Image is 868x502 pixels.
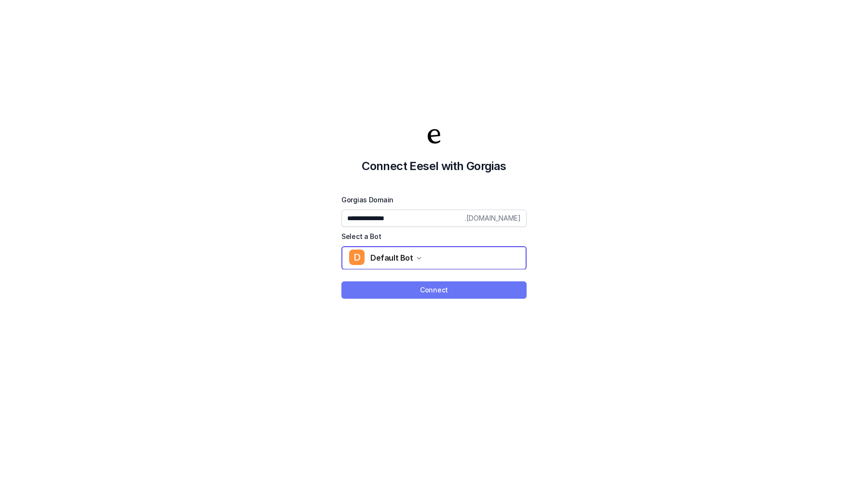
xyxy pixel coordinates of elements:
[341,231,527,242] label: Select a Bot
[465,210,527,227] span: .[DOMAIN_NAME]
[370,251,413,264] span: Default Bot
[349,250,365,265] span: D
[341,158,527,175] h2: Connect Eesel with Gorgias
[424,127,444,146] img: Eesel
[341,281,527,299] button: Connect
[341,194,527,206] label: Gorgias Domain
[341,246,527,269] button: DDefault Bot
